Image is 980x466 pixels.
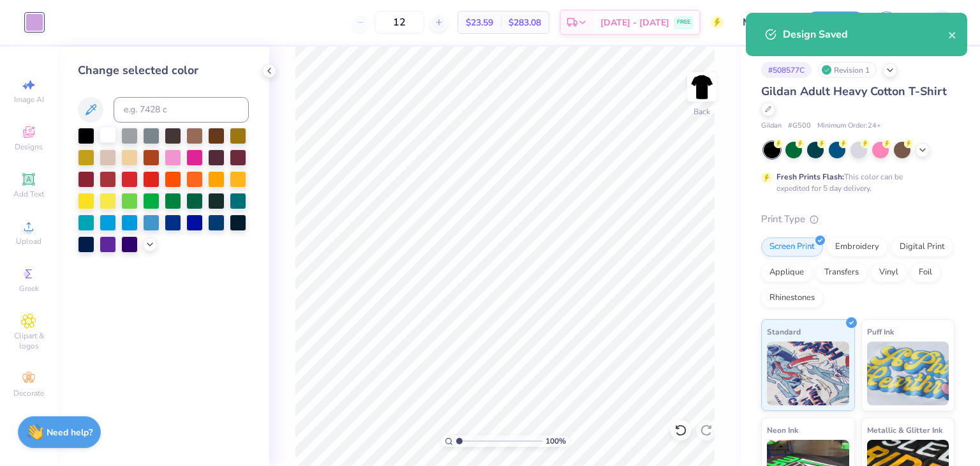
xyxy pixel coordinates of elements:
span: # G500 [788,121,811,132]
span: Decorate [13,388,44,398]
span: Designs [15,142,43,152]
span: Image AI [14,94,44,105]
span: Clipart & logos [6,331,51,351]
div: Foil [910,263,940,282]
div: Digital Print [891,237,953,257]
span: Neon Ink [767,423,798,437]
span: Standard [767,325,801,338]
img: Puff Ink [867,342,949,405]
div: Embroidery [827,237,887,257]
div: Change selected color [78,62,249,79]
span: Upload [16,236,41,246]
span: Puff Ink [867,325,894,338]
img: Standard [767,342,849,405]
div: Vinyl [871,263,907,282]
div: Screen Print [761,237,823,257]
span: Gildan [761,121,782,132]
strong: Fresh Prints Flash: [776,172,844,182]
span: Minimum Order: 24 + [817,121,881,132]
input: Untitled Design [733,10,796,35]
button: close [948,27,957,42]
div: Print Type [761,212,954,227]
span: [DATE] - [DATE] [600,16,669,29]
span: Metallic & Glitter Ink [867,423,942,437]
img: Back [689,74,715,100]
div: Applique [761,263,812,282]
div: Rhinestones [761,289,823,308]
span: $23.59 [466,16,493,29]
span: Add Text [13,189,44,199]
span: Gildan Adult Heavy Cotton T-Shirt [761,84,947,99]
div: Design Saved [783,27,948,42]
div: # 508577C [761,62,812,78]
span: $283.08 [509,16,541,29]
input: – – [375,11,424,34]
input: e.g. 7428 c [114,97,249,123]
div: Transfers [816,263,867,282]
strong: Need help? [47,426,93,439]
span: FREE [677,18,690,27]
div: Back [694,106,710,117]
div: Revision 1 [818,62,877,78]
div: This color can be expedited for 5 day delivery. [776,171,933,194]
span: Greek [19,283,39,294]
span: 100 % [546,435,566,447]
